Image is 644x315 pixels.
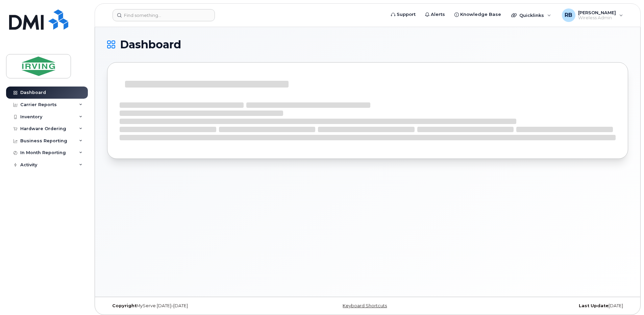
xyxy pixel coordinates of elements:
span: Dashboard [120,40,181,50]
div: [DATE] [454,303,628,309]
strong: Last Update [579,303,609,308]
div: MyServe [DATE]–[DATE] [107,303,281,309]
a: Keyboard Shortcuts [343,303,387,308]
strong: Copyright [112,303,137,308]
